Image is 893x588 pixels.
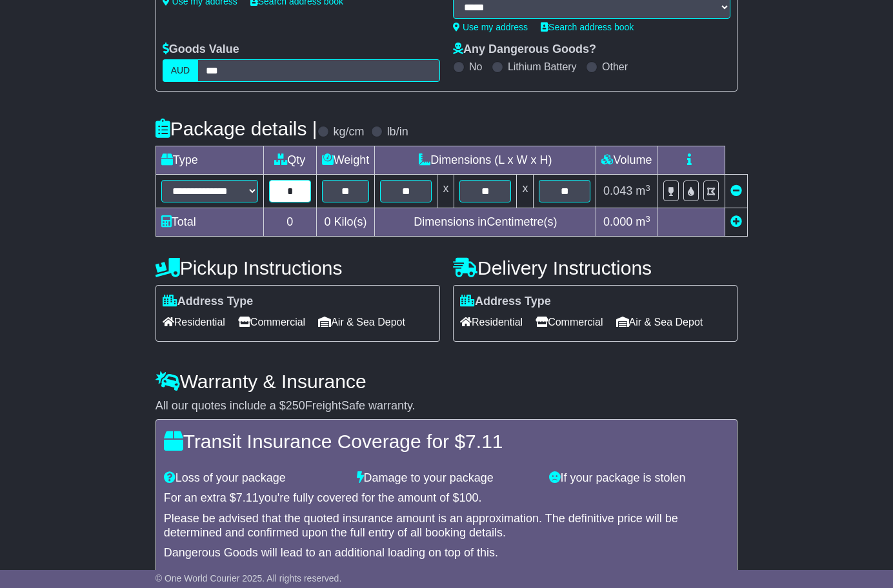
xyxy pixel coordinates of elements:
[375,146,596,175] td: Dimensions (L x W x H)
[602,61,628,73] label: Other
[238,312,305,332] span: Commercial
[156,399,738,413] div: All our quotes include a $ FreightSafe warranty.
[596,146,657,175] td: Volume
[603,215,632,228] span: 0.000
[164,491,730,505] div: For an extra $ you're fully covered for the amount of $ .
[536,312,603,332] span: Commercial
[465,431,503,452] span: 7.11
[541,22,634,32] a: Search address book
[164,431,730,452] h4: Transit Insurance Coverage for $
[469,61,482,73] label: No
[316,208,375,237] td: Kilo(s)
[375,208,596,237] td: Dimensions in Centimetre(s)
[517,175,534,208] td: x
[453,43,596,57] label: Any Dangerous Goods?
[163,295,254,309] label: Address Type
[156,118,317,139] h4: Package details |
[157,471,350,485] div: Loss of your package
[350,471,543,485] div: Damage to your package
[263,208,316,237] td: 0
[156,208,263,237] td: Total
[453,22,528,32] a: Use my address
[263,146,316,175] td: Qty
[645,214,650,224] sup: 3
[636,184,650,197] span: m
[460,312,523,332] span: Residential
[730,184,742,197] a: Remove this item
[156,573,342,583] span: © One World Courier 2025. All rights reserved.
[163,43,239,57] label: Goods Value
[453,257,737,279] h4: Delivery Instructions
[156,146,263,175] td: Type
[437,175,454,208] td: x
[616,312,703,332] span: Air & Sea Depot
[325,215,331,228] span: 0
[164,512,730,540] div: Please be advised that the quoted insurance amount is an approximation. The definitive price will...
[459,491,478,504] span: 100
[543,471,736,485] div: If your package is stolen
[636,215,650,228] span: m
[645,183,650,193] sup: 3
[318,312,405,332] span: Air & Sea Depot
[316,146,375,175] td: Weight
[236,491,259,504] span: 7.11
[163,59,199,82] label: AUD
[156,257,440,279] h4: Pickup Instructions
[460,295,551,309] label: Address Type
[163,312,225,332] span: Residential
[156,371,738,392] h4: Warranty & Insurance
[508,61,577,73] label: Lithium Battery
[730,215,742,228] a: Add new item
[286,399,305,412] span: 250
[164,546,730,560] div: Dangerous Goods will lead to an additional loading on top of this.
[334,125,365,139] label: kg/cm
[603,184,632,197] span: 0.043
[387,125,408,139] label: lb/in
